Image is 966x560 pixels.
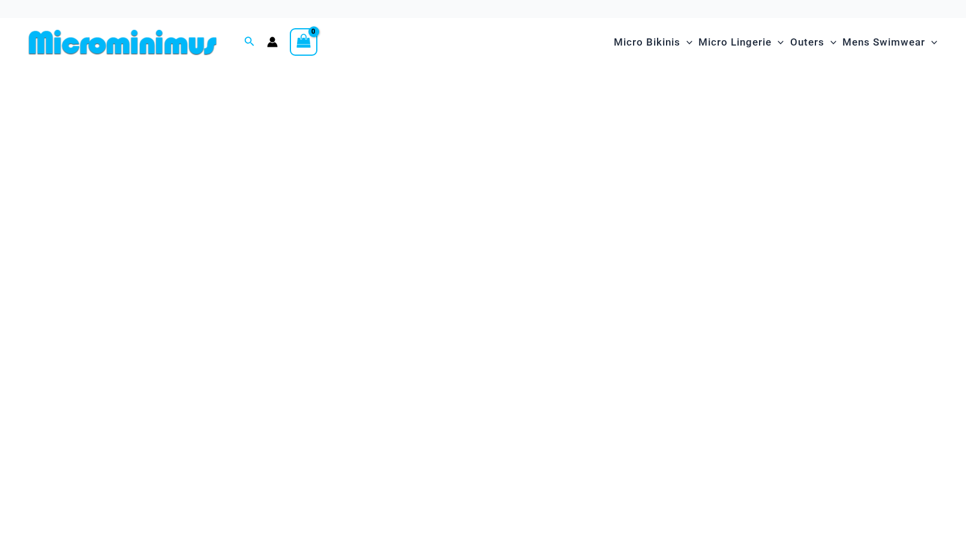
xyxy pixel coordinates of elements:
[772,27,784,58] span: Menu Toggle
[787,24,839,61] a: OutersMenu ToggleMenu Toggle
[244,35,255,50] a: Search icon link
[609,22,942,62] nav: Site Navigation
[614,27,680,58] span: Micro Bikinis
[790,27,824,58] span: Outers
[611,24,695,61] a: Micro BikinisMenu ToggleMenu Toggle
[695,24,787,61] a: Micro LingerieMenu ToggleMenu Toggle
[842,27,925,58] span: Mens Swimwear
[290,28,317,56] a: View Shopping Cart, empty
[680,27,692,58] span: Menu Toggle
[839,24,940,61] a: Mens SwimwearMenu ToggleMenu Toggle
[698,27,772,58] span: Micro Lingerie
[925,27,937,58] span: Menu Toggle
[267,37,278,47] a: Account icon link
[824,27,836,58] span: Menu Toggle
[24,29,221,56] img: MM SHOP LOGO FLAT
